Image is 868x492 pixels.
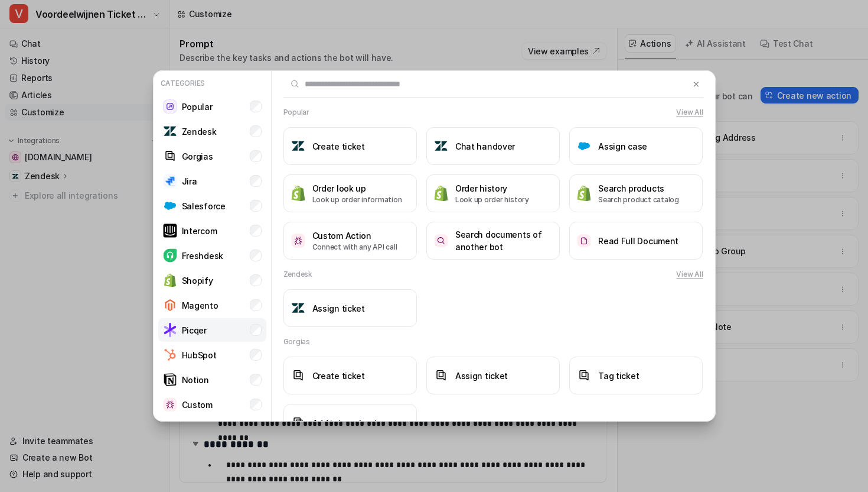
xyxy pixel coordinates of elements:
[676,269,703,280] button: View All
[182,399,213,411] p: Custom
[598,195,679,205] p: Search product catalog
[182,299,218,312] p: Magento
[577,139,591,153] img: Assign case
[182,150,213,163] p: Gorgias
[291,301,305,315] img: Assign ticket
[158,76,266,91] p: Categories
[291,234,305,247] img: Custom Action
[569,357,703,394] button: Tag ticketTag ticket
[182,349,217,361] p: HubSpot
[312,370,365,382] h3: Create ticket
[182,175,197,187] p: Jira
[455,182,529,195] h3: Order history
[434,234,448,248] img: Search documents of another bot
[182,125,217,138] p: Zendesk
[312,417,383,429] h3: Add internal note
[283,107,309,118] h2: Popular
[569,127,703,165] button: Assign caseAssign case
[455,195,529,205] p: Look up order history
[312,302,365,315] h3: Assign ticket
[426,174,560,212] button: Order historyOrder historyLook up order history
[455,370,508,382] h3: Assign ticket
[676,107,703,118] button: View All
[283,269,312,280] h2: Zendesk
[283,289,417,327] button: Assign ticketAssign ticket
[569,222,703,260] button: Read Full DocumentRead Full Document
[182,200,226,212] p: Salesforce
[455,140,515,153] h3: Chat handover
[182,274,213,287] p: Shopify
[434,139,448,153] img: Chat handover
[455,228,552,253] h3: Search documents of another bot
[312,229,397,242] h3: Custom Action
[569,174,703,212] button: Search productsSearch productsSearch product catalog
[283,404,417,442] button: Add internal noteAdd internal note
[182,324,207,336] p: Picqer
[577,185,591,201] img: Search products
[598,182,679,195] h3: Search products
[598,140,647,153] h3: Assign case
[182,250,223,262] p: Freshdesk
[182,101,213,113] p: Popular
[283,174,417,212] button: Order look upOrder look upLook up order information
[283,127,417,165] button: Create ticketCreate ticket
[426,222,560,260] button: Search documents of another botSearch documents of another bot
[283,336,310,347] h2: Gorgias
[577,368,591,382] img: Tag ticket
[283,357,417,394] button: Create ticketCreate ticket
[312,182,402,195] h3: Order look up
[291,185,305,201] img: Order look up
[182,225,217,237] p: Intercom
[426,357,560,394] button: Assign ticketAssign ticket
[312,242,397,253] p: Connect with any API call
[283,222,417,260] button: Custom ActionCustom ActionConnect with any API call
[426,127,560,165] button: Chat handoverChat handover
[577,234,591,248] img: Read Full Document
[312,140,365,153] h3: Create ticket
[182,374,209,386] p: Notion
[434,185,448,201] img: Order history
[598,370,639,382] h3: Tag ticket
[291,139,305,153] img: Create ticket
[312,195,402,205] p: Look up order information
[291,416,305,429] img: Add internal note
[598,235,678,247] h3: Read Full Document
[291,368,305,382] img: Create ticket
[434,368,448,382] img: Assign ticket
